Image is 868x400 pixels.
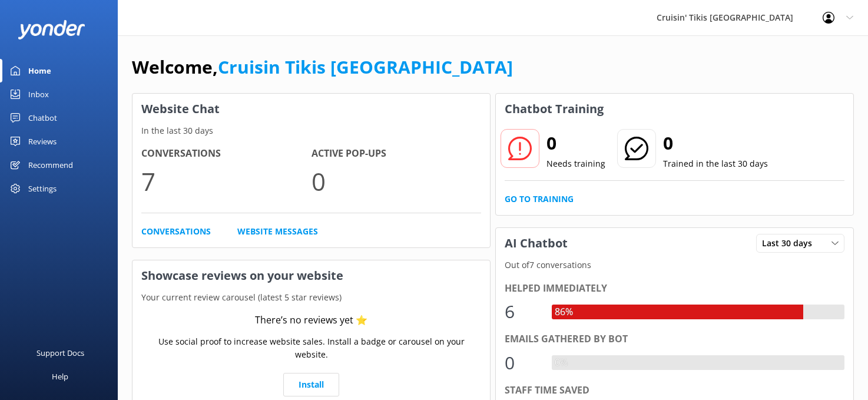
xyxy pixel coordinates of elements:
[496,228,577,259] h3: AI Chatbot
[28,106,57,130] div: Chatbot
[312,146,482,161] h4: Active Pop-ups
[505,193,574,206] a: Go to Training
[237,225,318,238] a: Website Messages
[132,53,513,81] h1: Welcome,
[141,146,312,161] h4: Conversations
[28,59,51,82] div: Home
[283,373,339,396] a: Install
[132,260,490,291] h3: Showcase reviews on your website
[28,153,73,177] div: Recommend
[496,94,612,124] h3: Chatbot Training
[141,335,481,362] p: Use social proof to increase website sales. Install a badge or carousel on your website.
[132,124,490,137] p: In the last 30 days
[505,383,844,398] div: Staff time saved
[505,281,844,296] div: Helped immediately
[218,55,513,79] a: Cruisin Tikis [GEOGRAPHIC_DATA]
[546,129,605,157] h2: 0
[132,94,490,124] h3: Website Chat
[28,130,57,153] div: Reviews
[505,349,540,377] div: 0
[496,259,853,272] p: Out of 7 conversations
[37,341,84,365] div: Support Docs
[546,157,605,170] p: Needs training
[552,355,571,371] div: 0%
[505,297,540,326] div: 6
[132,291,490,304] p: Your current review carousel (latest 5 star reviews)
[762,237,819,250] span: Last 30 days
[28,82,49,106] div: Inbox
[505,332,844,347] div: Emails gathered by bot
[141,161,312,201] p: 7
[552,305,576,320] div: 86%
[141,225,211,238] a: Conversations
[663,157,768,170] p: Trained in the last 30 days
[663,129,768,157] h2: 0
[28,177,57,200] div: Settings
[52,365,68,388] div: Help
[312,161,482,201] p: 0
[18,20,85,39] img: yonder-white-logo.png
[255,313,367,328] div: There’s no reviews yet ⭐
